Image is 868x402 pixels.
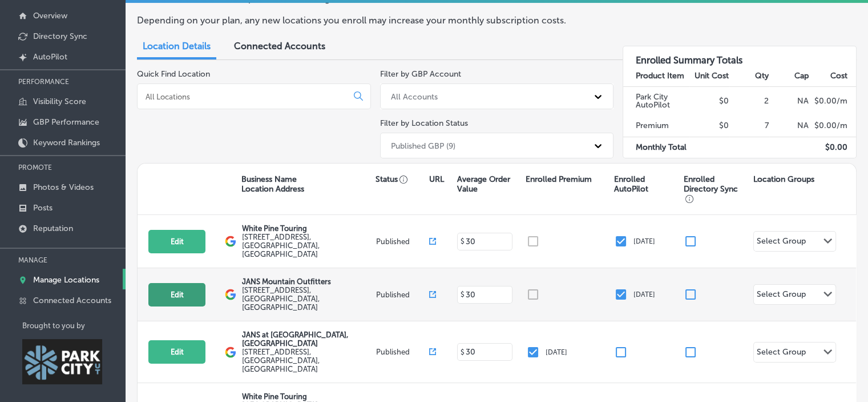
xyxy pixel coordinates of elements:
[242,224,373,233] p: White Pine Touring
[33,224,73,233] p: Reputation
[144,91,345,102] input: All Locations
[689,116,729,137] td: $0
[689,86,729,116] td: $0
[729,86,769,116] td: 2
[757,347,806,360] div: Select Group
[234,41,325,51] span: Connected Accounts
[633,237,655,245] p: [DATE]
[461,290,465,298] p: $
[623,86,689,116] td: Park City AutoPilot
[242,348,373,373] label: [STREET_ADDRESS] , [GEOGRAPHIC_DATA], [GEOGRAPHIC_DATA]
[380,69,461,79] label: Filter by GBP Account
[33,182,94,192] p: Photos & Videos
[623,116,689,137] td: Premium
[33,52,67,62] p: AutoPilot
[33,117,99,127] p: GBP Performance
[809,86,856,116] td: $ 0.00 /m
[376,290,430,299] p: Published
[380,118,468,128] label: Filter by Location Status
[689,66,729,87] th: Unit Cost
[33,97,86,106] p: Visibility Score
[33,275,99,285] p: Manage Locations
[769,66,809,87] th: Cap
[33,296,111,305] p: Connected Accounts
[391,91,438,101] div: All Accounts
[376,348,430,356] p: Published
[461,348,465,356] p: $
[148,230,205,253] button: Edit
[809,137,856,158] td: $ 0.00
[729,116,769,137] td: 7
[546,348,567,356] p: [DATE]
[143,41,211,51] span: Location Details
[137,15,605,26] p: Depending on your plan, any new locations you enroll may increase your monthly subscription costs.
[33,138,100,148] p: Keyword Rankings
[769,116,809,137] td: NA
[526,174,592,184] p: Enrolled Premium
[729,66,769,87] th: Qty
[22,339,102,384] img: Park City
[376,237,430,246] p: Published
[33,31,87,41] p: Directory Sync
[148,340,205,364] button: Edit
[242,277,373,286] p: JANS Mountain Outfitters
[809,116,856,137] td: $ 0.00 /m
[809,66,856,87] th: Cost
[242,286,373,312] label: [STREET_ADDRESS] , [GEOGRAPHIC_DATA], [GEOGRAPHIC_DATA]
[33,203,53,213] p: Posts
[225,347,236,358] img: logo
[753,174,814,184] p: Location Groups
[242,233,373,258] label: [STREET_ADDRESS] , [GEOGRAPHIC_DATA], [GEOGRAPHIC_DATA]
[33,11,67,21] p: Overview
[623,137,689,158] td: Monthly Total
[757,289,806,303] div: Select Group
[241,174,304,194] p: Business Name Location Address
[757,236,806,249] div: Select Group
[148,283,205,307] button: Edit
[461,237,465,245] p: $
[22,321,126,330] p: Brought to you by
[137,69,210,79] label: Quick Find Location
[769,86,809,116] td: NA
[614,174,678,194] p: Enrolled AutoPilot
[376,174,429,184] p: Status
[457,174,520,194] p: Average Order Value
[633,290,655,298] p: [DATE]
[684,174,748,204] p: Enrolled Directory Sync
[636,71,684,81] strong: Product Item
[225,236,236,247] img: logo
[391,141,455,150] div: Published GBP (9)
[242,331,373,348] p: JANS at [GEOGRAPHIC_DATA], [GEOGRAPHIC_DATA]
[429,174,444,184] p: URL
[623,46,856,66] h3: Enrolled Summary Totals
[225,289,236,300] img: logo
